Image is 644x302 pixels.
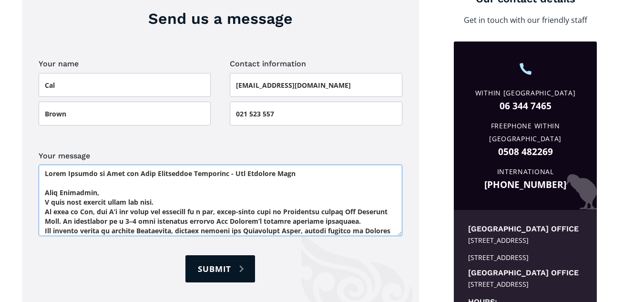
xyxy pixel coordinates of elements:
label: Your message [39,149,402,162]
a: 0508 482269 [461,146,590,158]
a: [PHONE_NUMBER] [461,178,590,191]
div: Within [GEOGRAPHIC_DATA] [461,87,590,100]
h3: Send us a message [39,9,402,28]
p: Get in touch with our friendly staff [454,13,597,27]
input: Submit [185,255,255,282]
legend: Contact information [230,57,306,71]
div: [STREET_ADDRESS] [468,251,583,263]
div: Freephone Within [GEOGRAPHIC_DATA] [461,120,590,146]
input: Last name [39,102,211,125]
h5: [GEOGRAPHIC_DATA] office [468,268,583,278]
div: [STREET_ADDRESS] [468,234,583,246]
input: Email [230,73,402,97]
form: Contact page [39,57,402,302]
input: Phone [230,102,402,125]
legend: Your name [39,57,79,71]
h5: [GEOGRAPHIC_DATA] office [468,224,583,234]
div: [STREET_ADDRESS] [468,278,583,290]
div: International [461,166,590,178]
a: 06 344 7465 [461,100,590,113]
input: First name [39,73,211,97]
